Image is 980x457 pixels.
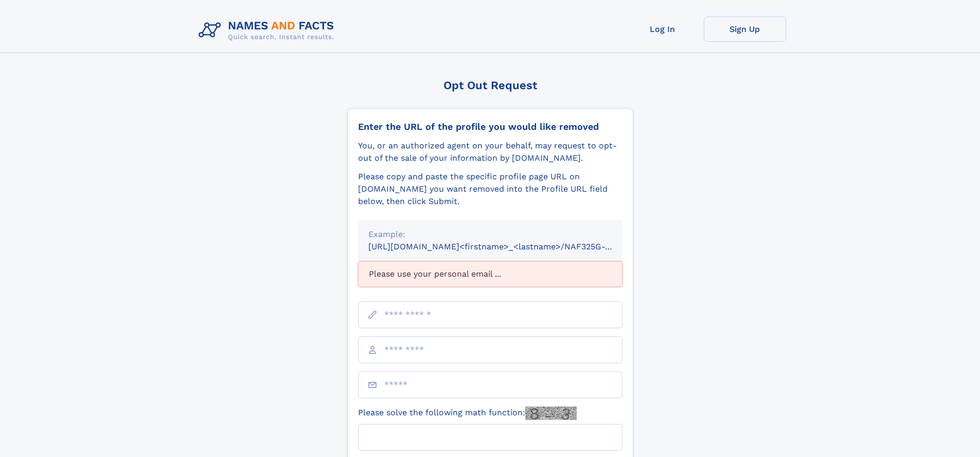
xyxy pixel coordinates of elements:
img: Logo Names and Facts [194,16,343,44]
div: Please use your personal email ... [358,261,622,287]
div: Enter the URL of the profile you would like removed [358,121,622,132]
a: Log In [621,16,704,42]
div: Opt Out Request [347,79,633,92]
small: [URL][DOMAIN_NAME]<firstname>_<lastname>/NAF325G-xxxxxxxx [368,242,642,251]
div: You, or an authorized agent on your behalf, may request to opt-out of the sale of your informatio... [358,140,622,164]
div: Example: [368,228,612,241]
div: Please copy and paste the specific profile page URL on [DOMAIN_NAME] you want removed into the Pr... [358,171,622,208]
label: Please solve the following math function: [358,407,577,420]
a: Sign Up [704,16,786,42]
